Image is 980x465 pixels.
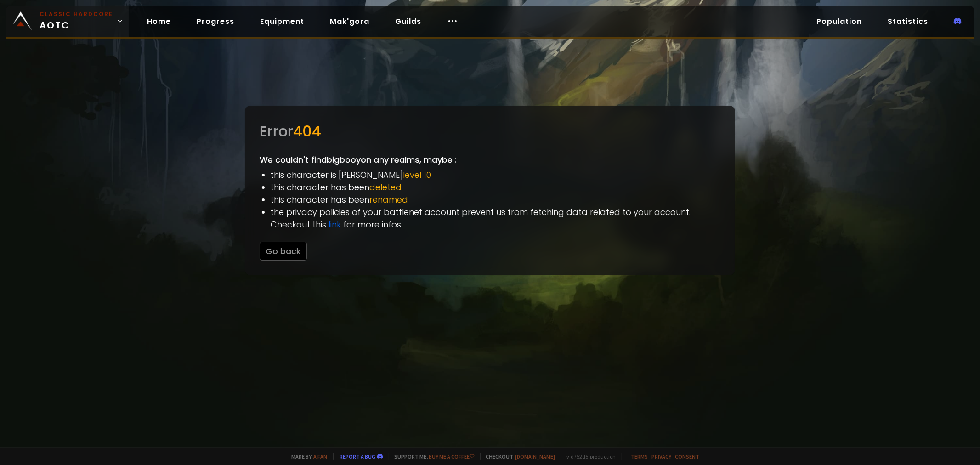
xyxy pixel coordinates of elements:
li: this character has been [271,181,720,193]
a: link [329,219,341,230]
a: [DOMAIN_NAME] [515,453,555,460]
a: Home [140,12,178,31]
a: a fan [314,453,328,460]
span: 404 [293,121,321,142]
a: Guilds [388,12,429,31]
small: Classic Hardcore [40,10,113,18]
a: Consent [675,453,700,460]
div: Error [260,120,720,142]
button: Go back [260,242,307,261]
a: Terms [631,453,648,460]
span: renamed [369,194,408,205]
span: Made by [286,453,328,460]
li: this character has been [271,193,720,206]
div: We couldn't find bigbooy on any realms, maybe : [245,106,735,275]
li: this character is [PERSON_NAME] [271,169,720,181]
span: AOTC [40,10,113,32]
a: Go back [260,245,307,257]
a: Classic HardcoreAOTC [6,6,129,37]
a: Buy me a coffee [429,453,475,460]
a: Mak'gora [323,12,377,31]
span: level 10 [403,169,431,181]
span: deleted [369,181,402,193]
a: Privacy [652,453,672,460]
span: v. d752d5 - production [561,453,616,460]
a: Statistics [880,12,935,31]
a: Population [809,12,869,31]
a: Report a bug [340,453,376,460]
span: Support me, [389,453,475,460]
a: Equipment [253,12,312,31]
a: Progress [189,12,242,31]
li: the privacy policies of your battlenet account prevent us from fetching data related to your acco... [271,206,720,231]
span: Checkout [480,453,555,460]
